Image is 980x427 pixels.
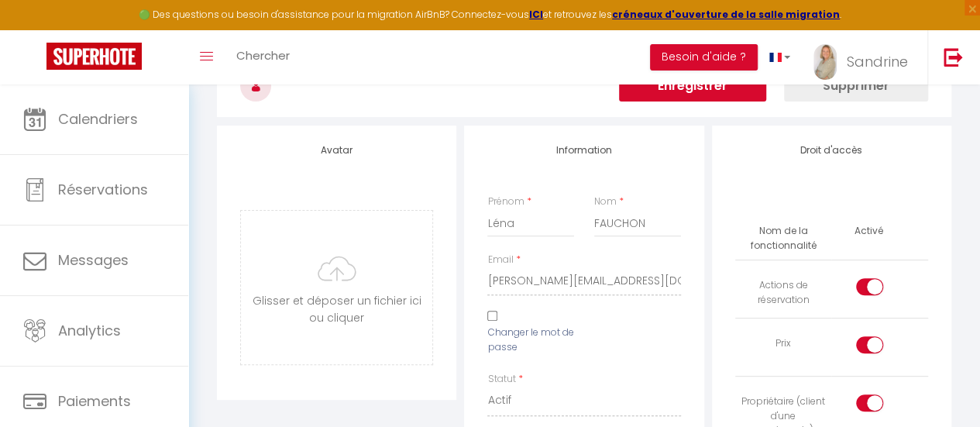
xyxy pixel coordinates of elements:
label: Prénom [487,195,524,209]
span: Sandrine [847,52,908,71]
button: Enregistrer [619,71,766,102]
img: ... [813,44,837,80]
a: ICI [529,8,543,21]
span: Calendriers [58,109,138,129]
img: Super Booking [46,43,142,70]
div: Prix [741,336,826,351]
span: Réservations [58,180,148,199]
a: Chercher [225,30,301,84]
span: Paiements [58,391,131,411]
div: Actions de réservation [741,278,826,308]
button: Supprimer [784,71,928,102]
span: Chercher [236,47,290,64]
a: créneaux d'ouverture de la salle migration [612,8,840,21]
button: Besoin d'aide ? [650,44,758,71]
label: Statut [487,372,515,387]
h4: Information [487,145,680,156]
span: Analytics [58,321,121,340]
label: Changer le mot de passe [487,325,573,355]
label: Nom [594,195,617,209]
th: Nom de la fonctionnalité [735,218,832,260]
label: Email [487,253,513,267]
a: ... Sandrine [802,30,927,84]
img: logout [944,47,963,67]
h4: Droit d'accès [735,145,928,156]
th: Activé [848,218,889,245]
h4: Avatar [240,145,433,156]
button: Ouvrir le widget de chat LiveChat [12,6,59,53]
span: Messages [58,250,129,270]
